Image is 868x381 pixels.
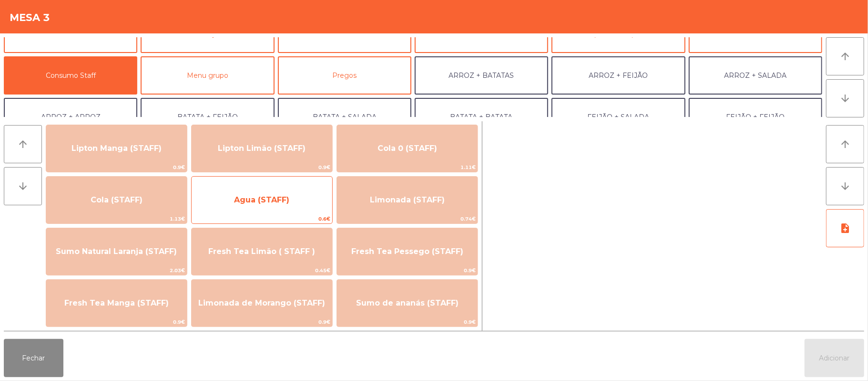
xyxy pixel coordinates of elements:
[218,144,306,153] span: Lipton Limão (STAFF)
[17,138,29,150] i: arrow_upward
[378,144,437,153] span: Cola 0 (STAFF)
[192,214,332,223] span: 0.6€
[141,98,274,136] button: BATATA + FEIJÃO
[46,329,478,338] span: Acompanhamentos
[826,125,864,163] button: arrow_upward
[415,56,548,95] button: ARROZ + BATATAS
[839,180,851,192] i: arrow_downward
[46,317,187,327] span: 0.9€
[4,125,42,163] button: arrow_upward
[192,163,332,172] span: 0.9€
[839,222,851,234] i: note_add
[17,180,29,192] i: arrow_downward
[351,247,463,256] span: Fresh Tea Pessego (STAFF)
[4,98,137,136] button: ARROZ + ARROZ
[4,167,42,205] button: arrow_downward
[56,247,177,256] span: Sumo Natural Laranja (STAFF)
[278,98,411,136] button: BATATA + SALADA
[141,56,274,95] button: Menu grupo
[192,317,332,327] span: 0.9€
[370,195,445,204] span: Limonada (STAFF)
[826,209,864,247] button: note_add
[826,167,864,205] button: arrow_downward
[551,98,685,136] button: FEIJÃO + SALADA
[234,195,289,204] span: Agua (STAFF)
[4,339,63,377] button: Fechar
[826,79,864,117] button: arrow_downward
[208,247,315,256] span: Fresh Tea Limão ( STAFF )
[10,11,50,25] h4: Mesa 3
[46,214,187,223] span: 1.13€
[839,93,851,104] i: arrow_downward
[71,144,162,153] span: Lipton Manga (STAFF)
[46,266,187,275] span: 2.03€
[839,51,851,62] i: arrow_upward
[46,163,187,172] span: 0.9€
[337,317,478,327] span: 0.9€
[337,163,478,172] span: 1.11€
[91,195,143,204] span: Cola (STAFF)
[826,37,864,75] button: arrow_upward
[278,56,411,95] button: Pregos
[689,98,822,136] button: FEIJÃO + FEIJÃO
[192,266,332,275] span: 0.45€
[337,266,478,275] span: 0.9€
[689,56,822,95] button: ARROZ + SALADA
[356,298,459,307] span: Sumo de ananás (STAFF)
[198,298,325,307] span: Limonada de Morango (STAFF)
[4,56,137,95] button: Consumo Staff
[337,214,478,223] span: 0.74€
[64,298,169,307] span: Fresh Tea Manga (STAFF)
[415,98,548,136] button: BATATA + BATATA
[839,138,851,150] i: arrow_upward
[551,56,685,95] button: ARROZ + FEIJÃO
